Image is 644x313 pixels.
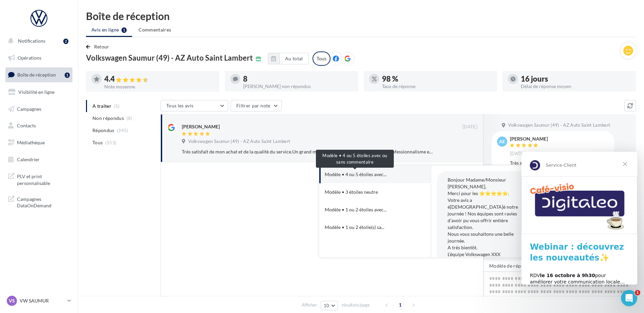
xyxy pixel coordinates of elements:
button: Au total [268,53,309,64]
a: Campagnes DataOnDemand [4,192,74,212]
span: Volkswagen Saumur (49) - AZ Auto Saint Lambert [188,139,290,145]
div: Taux de réponse [382,84,492,89]
div: Délai de réponse moyen [521,84,630,89]
a: Boîte de réception1 [4,67,74,82]
div: 2 [63,39,68,44]
span: (345) [117,128,128,133]
div: Très satisfait de mon achat et de la qualitè du service. ​Un grand merci à [PERSON_NAME] pour son... [510,160,609,187]
button: Modèle de réponse [484,260,542,272]
span: (8) [127,116,132,121]
button: Tous les avis [160,100,228,111]
a: VS VW SAUMUR [5,294,72,307]
a: PLV et print personnalisable [4,169,74,189]
span: Campagnes [17,106,41,111]
span: PLV et print personnalisable [17,172,70,186]
span: Volkswagen Saumur (49) - AZ Auto Saint Lambert [508,122,610,128]
div: Tous [313,51,330,66]
a: Contacts [4,119,74,133]
a: Opérations [4,51,74,65]
div: 8 [243,75,353,83]
span: 1 [635,290,640,295]
a: Visibilité en ligne [4,85,74,99]
span: Non répondus [92,115,124,122]
span: Calendrier [17,156,40,162]
span: Modèle • 1 ou 2 étoiles avec... [325,206,387,213]
span: AE [499,138,505,145]
div: 4.4 [104,75,214,83]
span: Afficher [302,302,317,308]
span: [DATE] [510,151,525,157]
span: Bonjour Madame/Monsieur [PERSON_NAME], Merci pour les ⭐⭐⭐⭐⭐. Votre avis a é[DEMOGRAPHIC_DATA]é no... [448,177,518,257]
span: VS [9,297,15,304]
div: Modèle • 3 étoiles neutre [325,189,378,195]
b: le 16 octobre à 9h30 [19,121,74,126]
div: [PERSON_NAME] non répondus [243,84,353,89]
span: Contacts [17,123,36,128]
span: Modèle • 1 ou 2 étoile(s) sa... [325,224,384,231]
button: Modèle • 1 ou 2 étoile(s) sa... [319,218,412,236]
span: (353) [105,140,117,145]
div: 16 jours [521,75,630,83]
button: Retour [86,43,112,51]
span: 1 [395,299,406,310]
button: Modèle • 3 étoiles neutre [319,183,412,201]
p: VW SAUMUR [20,297,65,304]
div: 98 % [382,75,492,83]
span: Visibilité en ligne [18,89,55,95]
button: Modèle • 4 ou 5 étoiles avec... [319,166,412,183]
span: résultats/page [342,302,370,308]
div: Note moyenne [104,84,214,89]
iframe: Intercom live chat [621,290,637,306]
div: 1 [65,72,70,78]
iframe: Intercom live chat message [521,152,637,285]
div: Boîte de réception [86,11,636,21]
span: Répondus [92,127,114,134]
button: Filtrer par note [231,100,282,111]
span: Tous les avis [166,103,194,108]
span: Boîte de réception [17,72,56,78]
span: Tous [92,139,103,146]
span: Campagnes DataOnDemand [17,194,70,209]
span: 10 [324,303,329,308]
span: Commentaires [138,26,171,33]
div: [PERSON_NAME] [510,137,548,141]
a: Calendrier [4,152,74,167]
span: Retour [94,44,109,49]
div: RDV pour améliorer votre communication locale… et attirer plus de clients ! [8,121,107,141]
button: Au total [279,53,309,64]
button: Notifications 2 [4,34,71,48]
button: Modèle • 1 ou 2 étoiles avec... [319,201,412,218]
span: Opérations [18,55,41,61]
a: Médiathèque [4,135,74,150]
button: 10 [321,301,338,310]
div: Très satisfait de mon achat et de la qualitè du service. ​Un grand merci à [PERSON_NAME] pour son... [182,148,433,155]
span: Notifications [18,38,45,44]
span: Volkswagen Saumur (49) - AZ Auto Saint Lambert [86,54,253,62]
span: Modèle • 4 ou 5 étoiles avec... [325,171,387,178]
span: Médiathèque [17,140,45,145]
span: [DATE] [463,124,477,130]
div: Modèle • 4 ou 5 étoiles avec ou sans commentaire [316,150,394,168]
div: [PERSON_NAME] [182,123,220,130]
a: Campagnes [4,102,74,116]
